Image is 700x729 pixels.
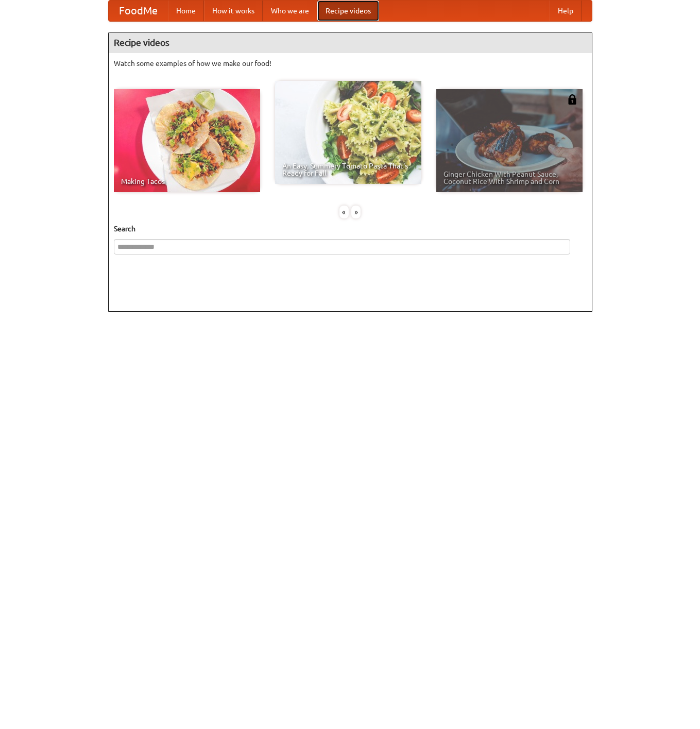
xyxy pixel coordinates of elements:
div: » [351,206,361,218]
div: « [339,206,349,218]
a: An Easy, Summery Tomato Pasta That's Ready for Fall [275,81,421,184]
h5: Search [114,224,587,234]
img: 483408.png [567,94,577,105]
a: Making Tacos [114,89,260,192]
span: An Easy, Summery Tomato Pasta That's Ready for Fall [282,162,414,177]
a: Help [550,1,582,21]
h4: Recipe videos [109,32,592,53]
a: Recipe videos [317,1,379,21]
a: FoodMe [109,1,168,21]
span: Making Tacos [121,178,253,185]
p: Watch some examples of how we make our food! [114,58,587,69]
a: Home [168,1,204,21]
a: Who we are [263,1,317,21]
a: How it works [204,1,263,21]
